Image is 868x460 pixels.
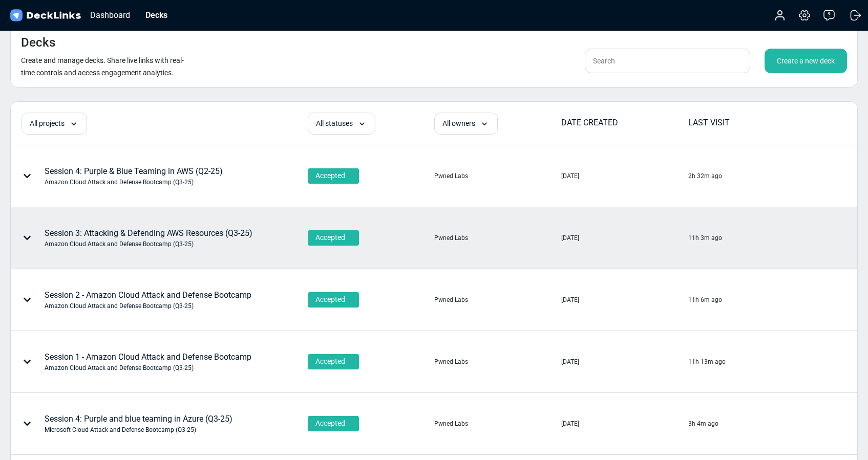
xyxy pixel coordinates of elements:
[315,356,345,367] span: Accepted
[688,357,726,366] div: 11h 13m ago
[45,178,223,187] div: Amazon Cloud Attack and Defense Bootcamp (Q3-25)
[688,233,722,243] div: 11h 3m ago
[45,301,251,311] div: Amazon Cloud Attack and Defense Bootcamp (Q3-25)
[45,165,223,187] div: Session 4: Purple & Blue Teaming in AWS (Q2-25)
[434,419,468,428] div: Pwned Labs
[561,357,579,366] div: [DATE]
[21,56,184,77] small: Create and manage decks. Share live links with real-time controls and access engagement analytics.
[561,233,579,243] div: [DATE]
[561,295,579,304] div: [DATE]
[561,117,687,129] div: DATE CREATED
[45,289,251,311] div: Session 2 - Amazon Cloud Attack and Defense Bootcamp
[561,171,579,181] div: [DATE]
[308,113,375,135] div: All statuses
[8,8,82,23] img: DeckLinks
[22,113,87,135] div: All projects
[688,117,814,129] div: LAST VISIT
[434,357,468,366] div: Pwned Labs
[765,49,847,73] div: Create a new deck
[434,113,498,135] div: All owners
[688,295,722,304] div: 11h 6m ago
[45,425,232,434] div: Microsoft Cloud Attack and Defense Bootcamp (Q3-25)
[688,171,722,181] div: 2h 32m ago
[45,239,252,249] div: Amazon Cloud Attack and Defense Bootcamp (Q3-25)
[434,171,468,181] div: Pwned Labs
[45,227,252,249] div: Session 3: Attacking & Defending AWS Resources (Q3-25)
[434,295,468,304] div: Pwned Labs
[315,170,345,181] span: Accepted
[45,363,251,373] div: Amazon Cloud Attack and Defense Bootcamp (Q3-25)
[561,419,579,428] div: [DATE]
[434,233,468,243] div: Pwned Labs
[688,419,718,428] div: 3h 4m ago
[21,35,55,50] h4: Decks
[315,294,345,305] span: Accepted
[585,49,750,73] input: Search
[140,9,173,21] div: Decks
[315,418,345,429] span: Accepted
[315,232,345,243] span: Accepted
[85,9,135,21] div: Dashboard
[45,413,232,434] div: Session 4: Purple and blue teaming in Azure (Q3-25)
[45,351,251,373] div: Session 1 - Amazon Cloud Attack and Defense Bootcamp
